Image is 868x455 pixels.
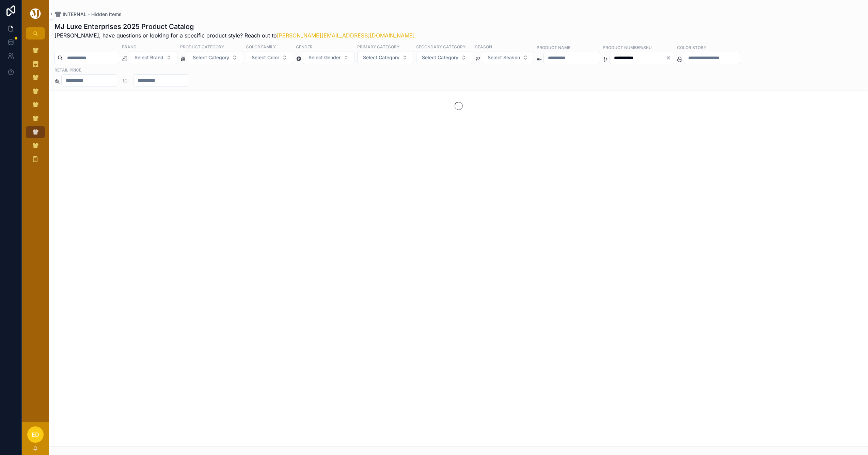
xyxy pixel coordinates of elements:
[677,44,706,50] label: Color Story
[363,54,399,61] span: Select Category
[277,32,415,39] a: [PERSON_NAME][EMAIL_ADDRESS][DOMAIN_NAME]
[416,51,472,64] button: Select Button
[54,22,415,31] h1: MJ Luxe Enterprises 2025 Product Catalog
[488,54,520,61] span: Select Season
[666,55,674,61] button: Clear
[187,51,243,64] button: Select Button
[422,54,458,61] span: Select Category
[135,54,163,61] span: Select Brand
[122,44,137,50] label: Brand
[603,44,652,50] label: Product Number/SKU
[29,8,42,19] img: App logo
[123,76,128,84] p: to
[180,44,224,50] label: Product Category
[54,31,415,40] span: [PERSON_NAME], have questions or looking for a specific product style? Reach out to
[303,51,354,64] button: Select Button
[129,51,177,64] button: Select Button
[246,44,276,50] label: Color Family
[193,54,229,61] span: Select Category
[252,54,279,61] span: Select Color
[357,44,399,50] label: Primary Category
[63,11,122,18] span: INTERNAL - Hidden Items
[296,44,313,50] label: Gender
[537,44,570,50] label: Product Name
[357,51,413,64] button: Select Button
[246,51,293,64] button: Select Button
[475,44,492,50] label: Season
[22,40,49,174] div: scrollable content
[309,54,341,61] span: Select Gender
[54,11,122,18] a: INTERNAL - Hidden Items
[416,44,465,50] label: Secondary Category
[482,51,534,64] button: Select Button
[32,430,39,439] span: ED
[54,67,81,73] label: Retail Price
